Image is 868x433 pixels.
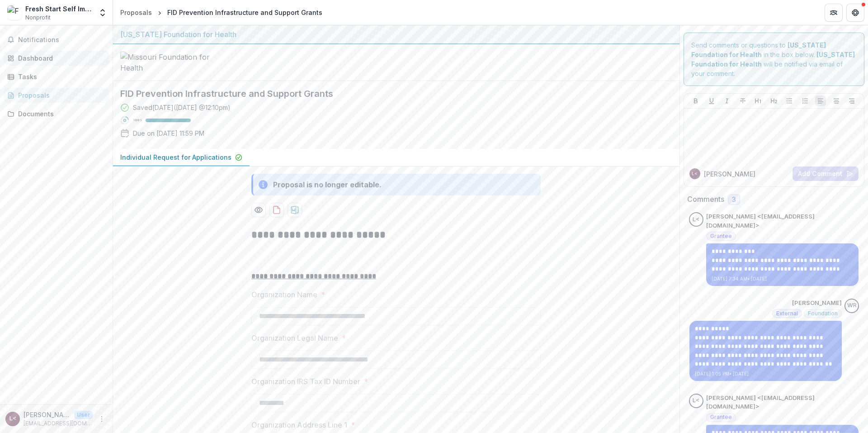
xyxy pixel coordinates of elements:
span: Grantee [710,233,732,239]
p: [DATE] 1:05 PM • [DATE] [695,371,836,377]
span: Grantee [710,414,732,420]
button: Ordered List [800,95,811,106]
button: Open entity switcher [96,4,109,22]
button: download-proposal [288,203,302,217]
button: Heading 1 [753,95,764,106]
a: Documents [4,106,109,121]
button: Underline [706,95,717,106]
div: Send comments or questions to in the box below. will be notified via email of your comment. [684,33,865,86]
button: Bullet List [784,95,795,106]
div: Lester Gillespie <lestergillespie@yahoo.com> [693,217,699,223]
span: Nonprofit [25,14,51,22]
div: Dashboard [18,53,102,63]
p: User [74,411,93,419]
button: Notifications [4,33,109,47]
button: More [96,414,107,424]
div: FID Prevention Infrastructure and Support Grants [167,8,322,17]
p: Individual Request for Applications [120,152,231,162]
h2: FID Prevention Infrastructure and Support Grants [120,88,658,99]
p: Organization Address Line 1 [251,419,347,430]
p: [PERSON_NAME] <[EMAIL_ADDRESS][DOMAIN_NAME]> [706,394,859,411]
span: Foundation [808,310,838,317]
div: Lester Gillespie <lestergillespie@yahoo.com> [9,416,16,422]
div: Lester Gillespie <lestergillespie@yahoo.com> [692,171,698,176]
button: Partners [825,4,843,22]
p: Organization Name [251,289,317,300]
div: Fresh Start Self Improvement Center Inc. [25,4,93,14]
span: External [776,310,798,317]
button: Align Center [831,95,842,106]
div: Saved [DATE] ( [DATE] @ 12:10pm ) [133,103,231,112]
a: Proposals [117,6,156,19]
a: Tasks [4,69,109,84]
button: Heading 2 [769,95,779,106]
div: Proposal is no longer editable. [273,179,382,190]
button: Add Comment [793,167,859,181]
button: Align Right [846,95,857,106]
p: [PERSON_NAME] <[EMAIL_ADDRESS][DOMAIN_NAME]> [24,410,71,419]
span: Notifications [18,36,105,44]
p: 100 % [133,117,142,124]
p: [DATE] 7:34 AM • [DATE] [712,276,853,282]
a: Proposals [4,88,109,103]
img: Fresh Start Self Improvement Center Inc. [7,5,22,20]
button: Get Help [846,4,864,22]
div: Tasks [18,72,102,81]
div: [US_STATE] Foundation for Health [120,29,672,40]
div: Lester Gillespie <lestergillespie@yahoo.com> [693,398,699,404]
nav: breadcrumb [117,6,326,19]
button: Strike [737,95,748,106]
p: Due on [DATE] 11:59 PM [133,128,204,138]
div: Proposals [18,90,102,100]
div: Documents [18,109,102,119]
div: Proposals [120,8,152,17]
p: [PERSON_NAME] <[EMAIL_ADDRESS][DOMAIN_NAME]> [706,212,859,230]
button: Preview bb1844a8-fcb9-4cce-bdea-695c026d0578-0.pdf [251,203,266,217]
p: [EMAIL_ADDRESS][DOMAIN_NAME] [24,419,93,428]
div: Wendy Rohrbach [847,303,857,309]
p: [PERSON_NAME] [704,169,755,179]
a: Dashboard [4,51,109,66]
img: Missouri Foundation for Health [120,52,211,73]
p: Organization IRS Tax ID Number [251,376,360,387]
button: Align Left [815,95,826,106]
button: Italicize [722,95,732,106]
h2: Comments [687,195,724,204]
span: 3 [732,196,736,204]
p: Organization Legal Name [251,333,338,343]
p: [PERSON_NAME] [792,299,842,308]
button: Bold [690,95,701,106]
button: download-proposal [269,203,284,217]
